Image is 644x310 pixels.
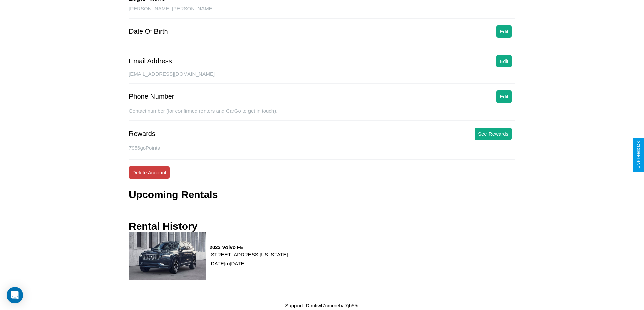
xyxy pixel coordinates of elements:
[129,143,515,152] p: 7956 goPoints
[129,71,515,84] div: [EMAIL_ADDRESS][DOMAIN_NAME]
[210,259,288,268] p: [DATE] to [DATE]
[496,90,512,103] button: Edit
[7,287,23,303] div: Open Intercom Messenger
[496,25,512,38] button: Edit
[129,93,174,101] div: Phone Number
[129,130,156,138] div: Rewards
[129,108,515,121] div: Contact number (for confirmed renters and CarGo to get in touch).
[129,232,206,280] img: rental
[129,221,197,232] h3: Rental History
[129,6,515,19] div: [PERSON_NAME] [PERSON_NAME]
[285,301,359,310] p: Support ID: mfiwl7cmrneba7jb55r
[129,166,170,179] button: Delete Account
[129,57,172,65] div: Email Address
[129,189,218,200] h3: Upcoming Rentals
[636,141,641,169] div: Give Feedback
[496,55,512,67] button: Edit
[475,128,512,140] button: See Rewards
[210,250,288,259] p: [STREET_ADDRESS][US_STATE]
[210,244,288,250] h3: 2023 Volvo FE
[129,28,168,35] div: Date Of Birth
